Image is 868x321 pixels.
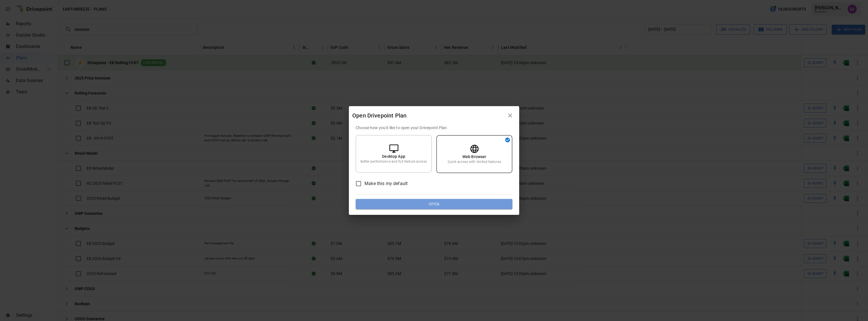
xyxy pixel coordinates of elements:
p: Quick access with limited features [448,160,501,164]
p: Web Browser [462,154,487,160]
p: Choose how you'd like to open your Drivepoint Plan [356,125,512,131]
span: Make this my default [364,180,408,187]
div: Open Drivepoint Plan [352,111,504,120]
p: Desktop App [382,154,405,159]
p: Better performance and full feature access [360,159,427,164]
button: Open [356,199,512,209]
